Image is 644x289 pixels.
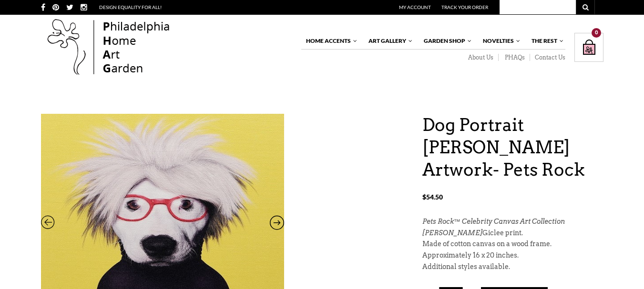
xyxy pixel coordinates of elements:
a: Garden Shop [419,33,472,49]
a: Novelties [478,33,521,49]
p: Made of cotton canvas on a wood frame. [422,239,603,250]
span: $ [422,193,426,201]
a: PHAQs [499,54,530,61]
em: [PERSON_NAME] [422,229,482,237]
a: Contact Us [530,54,565,61]
bdi: 54.50 [422,193,443,201]
p: Giclee print. [422,228,603,239]
div: 0 [592,28,601,38]
a: Art Gallery [364,33,413,49]
a: About Us [462,54,499,61]
a: Track Your Order [441,4,488,10]
a: Home Accents [301,33,358,49]
em: Pets Rock™ Celebrity Canvas Art Collection [422,218,565,225]
a: My Account [399,4,431,10]
p: Approximately 16 x 20 inches. [422,250,603,261]
a: The Rest [527,33,564,49]
p: Additional styles available. [422,261,603,273]
h1: Dog Portrait [PERSON_NAME] Artwork- Pets Rock [422,114,603,180]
